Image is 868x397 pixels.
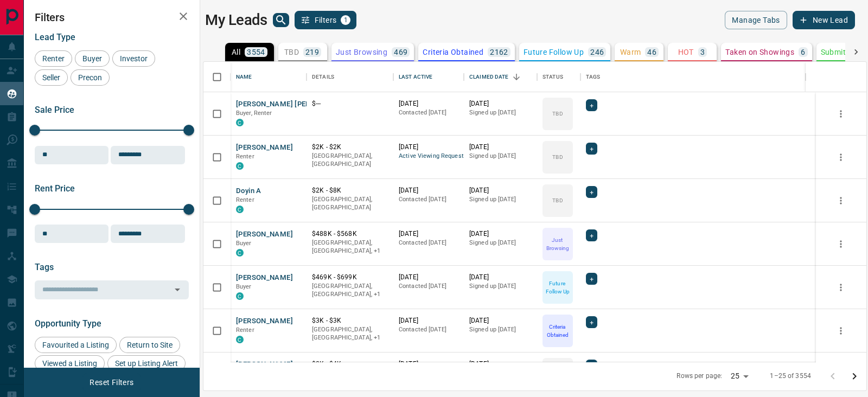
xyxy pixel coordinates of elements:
span: Lead Type [35,32,75,42]
p: Criteria Obtained [423,48,483,56]
span: + [590,273,593,284]
span: Tags [35,262,54,272]
span: Set up Listing Alert [111,359,182,368]
button: Manage Tabs [725,11,787,29]
span: + [590,360,593,371]
div: Favourited a Listing [35,337,117,353]
h2: Filters [35,11,189,24]
p: Future Follow Up [524,48,584,56]
p: Signed up [DATE] [469,195,532,204]
div: Tags [580,62,806,92]
div: Set up Listing Alert [107,355,186,372]
p: Future Follow Up [544,279,572,296]
div: condos.ca [236,336,244,343]
button: Filters1 [295,11,357,29]
div: Details [307,62,393,92]
p: $2K - $4K [312,360,388,369]
span: Rent Price [35,183,75,194]
p: 2162 [490,48,508,56]
div: + [586,229,597,241]
p: [DATE] [469,99,532,108]
p: Contacted [DATE] [399,282,458,291]
div: Name [236,62,252,92]
div: Claimed Date [469,62,509,92]
span: Return to Site [123,341,176,349]
p: [GEOGRAPHIC_DATA], [GEOGRAPHIC_DATA] [312,195,388,212]
p: Contacted [DATE] [399,195,458,204]
button: [PERSON_NAME] [PERSON_NAME] [236,99,352,110]
p: 219 [305,48,319,56]
span: + [590,230,593,241]
p: [DATE] [469,143,532,152]
span: Buyer [236,283,252,290]
span: Opportunity Type [35,318,101,329]
span: Buyer [79,54,106,63]
button: more [833,149,849,165]
span: 1 [342,16,349,24]
div: condos.ca [236,119,244,126]
button: Reset Filters [82,373,141,392]
p: TBD [552,153,563,161]
div: Renter [35,50,72,67]
p: [DATE] [469,186,532,195]
div: Status [542,62,563,92]
div: Last Active [393,62,464,92]
p: Contacted [DATE] [399,239,458,247]
button: more [833,106,849,122]
span: Renter [236,153,254,160]
div: + [586,360,597,372]
div: + [586,99,597,111]
div: Seller [35,69,68,86]
p: $2K - $2K [312,143,388,152]
div: Buyer [75,50,110,67]
p: Criteria Obtained [544,323,572,339]
p: [DATE] [399,143,458,152]
p: [DATE] [399,186,458,195]
button: New Lead [793,11,855,29]
p: Warm [620,48,641,56]
div: Investor [112,50,155,67]
p: 1–25 of 3554 [770,372,811,381]
div: Details [312,62,334,92]
p: [DATE] [399,99,458,108]
span: + [590,100,593,111]
p: [DATE] [399,273,458,282]
button: [PERSON_NAME] [236,316,293,326]
p: 3 [700,48,705,56]
button: more [833,193,849,209]
p: [DATE] [469,273,532,282]
button: more [833,236,849,252]
div: Precon [71,69,110,86]
p: $488K - $568K [312,229,388,239]
div: condos.ca [236,249,244,257]
div: Tags [586,62,601,92]
p: Signed up [DATE] [469,108,532,117]
p: [DATE] [469,360,532,369]
span: Renter [39,54,68,63]
p: $469K - $699K [312,273,388,282]
span: Seller [39,73,64,82]
p: [GEOGRAPHIC_DATA], [GEOGRAPHIC_DATA] [312,152,388,169]
p: Markham [312,282,388,299]
p: Rows per page: [676,372,722,381]
button: Sort [509,69,524,85]
span: Buyer, Renter [236,110,272,117]
p: [DATE] [399,360,458,369]
div: + [586,273,597,285]
p: 246 [590,48,604,56]
p: 3554 [247,48,265,56]
span: Favourited a Listing [39,341,113,349]
p: Contacted [DATE] [399,325,458,334]
p: Signed up [DATE] [469,325,532,334]
p: Pickering [312,239,388,255]
span: + [590,187,593,197]
div: Viewed a Listing [35,355,105,372]
p: Toronto [312,325,388,342]
p: Just Browsing [336,48,387,56]
span: Viewed a Listing [39,359,101,368]
button: [PERSON_NAME] [236,273,293,283]
p: $2K - $8K [312,186,388,195]
p: Signed up [DATE] [469,239,532,247]
button: [PERSON_NAME] [236,360,293,370]
p: Signed up [DATE] [469,152,532,161]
